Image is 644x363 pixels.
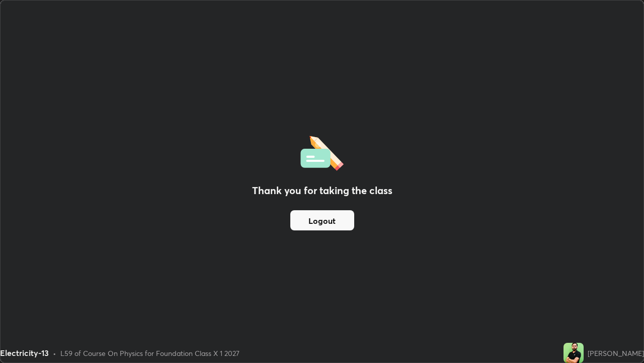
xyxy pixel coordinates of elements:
img: 7c3e05ebfe504e4a8e8bf48c97542d0d.jpg [563,343,584,363]
div: L59 of Course On Physics for Foundation Class X 1 2027 [60,348,239,358]
button: Logout [290,210,354,230]
div: [PERSON_NAME] [588,348,644,358]
div: • [53,348,56,358]
img: offlineFeedback.1438e8b3.svg [300,133,344,171]
h2: Thank you for taking the class [252,183,392,198]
